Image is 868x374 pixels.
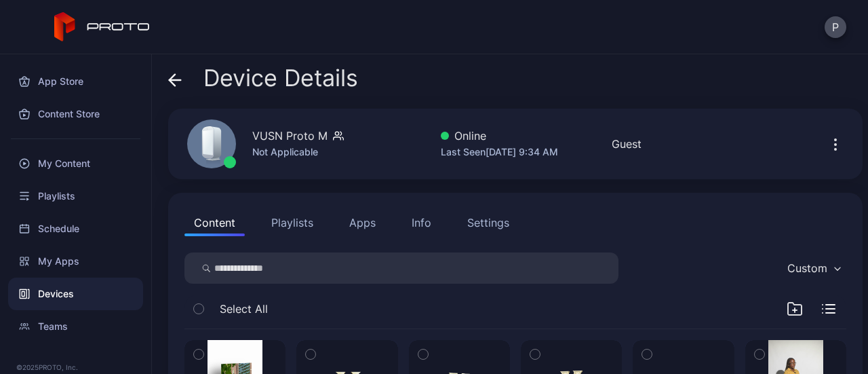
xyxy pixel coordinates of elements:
[8,245,143,278] a: My Apps
[262,209,323,236] button: Playlists
[8,310,143,343] a: Teams
[825,16,846,38] button: P
[203,65,358,91] span: Device Details
[252,128,328,144] div: VUSN Proto M
[8,212,143,245] a: Schedule
[252,144,344,160] div: Not Applicable
[412,214,431,231] div: Info
[184,209,245,236] button: Content
[612,136,642,152] div: Guest
[8,98,143,130] a: Content Store
[220,301,268,317] span: Select All
[8,147,143,180] a: My Content
[787,261,827,275] div: Custom
[8,180,143,212] a: Playlists
[8,278,143,310] a: Devices
[458,209,519,236] button: Settings
[781,253,846,284] button: Custom
[441,144,558,160] div: Last Seen [DATE] 9:34 AM
[441,128,558,144] div: Online
[467,214,509,231] div: Settings
[402,209,441,236] button: Info
[16,362,135,373] div: © 2025 PROTO, Inc.
[340,209,385,236] button: Apps
[8,65,143,98] a: App Store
